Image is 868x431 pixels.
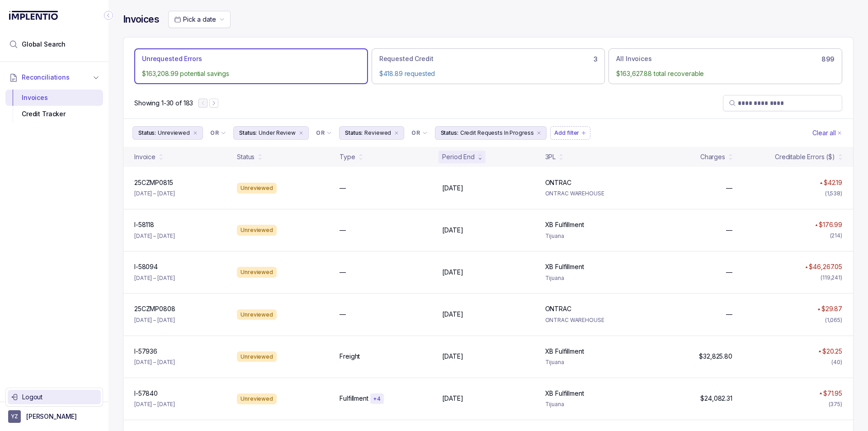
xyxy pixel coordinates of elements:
[132,126,203,140] button: Filter Chip Unreviewed
[237,351,277,362] div: Unreviewed
[535,129,542,137] div: remove content
[168,11,231,28] button: Date Range Picker
[726,268,732,277] p: —
[134,358,175,367] p: [DATE] – [DATE]
[134,48,842,84] ul: Action Tab Group
[134,400,175,409] p: [DATE] – [DATE]
[616,54,651,63] p: All Invoices
[339,126,404,140] button: Filter Chip Reviewed
[805,266,808,268] img: red pointer upwards
[340,394,368,403] p: Fulfillment
[545,304,571,313] p: ONTRAC
[545,189,637,198] p: ONTRAC WAREHOUSE
[829,400,842,409] div: (375)
[825,316,842,325] div: (1,065)
[340,352,360,361] p: Freight
[237,309,277,320] div: Unreviewed
[823,389,842,398] p: $71.95
[408,127,431,139] button: Filter Chip Connector undefined
[726,226,732,235] p: —
[442,184,463,193] p: [DATE]
[393,129,400,137] div: remove content
[811,126,844,140] button: Clear Filters
[825,189,842,198] div: (1,538)
[134,232,175,241] p: [DATE] – [DATE]
[699,352,732,361] p: $32,825.80
[123,13,159,26] h4: Invoices
[134,347,157,356] p: I-57936
[819,392,822,394] img: red pointer upwards
[22,393,97,402] p: Logout
[237,267,277,278] div: Unreviewed
[134,189,175,198] p: [DATE] – [DATE]
[442,394,463,403] p: [DATE]
[442,226,463,235] p: [DATE]
[821,273,842,282] div: (119,241)
[822,347,842,356] p: $20.25
[239,128,257,137] p: Status:
[812,128,836,137] p: Clear all
[821,304,842,313] p: $29.87
[545,274,637,283] p: Tijuana
[700,394,732,403] p: $24,082.31
[22,40,66,49] span: Global Search
[237,183,277,194] div: Unreviewed
[5,88,103,124] div: Reconciliations
[545,400,637,409] p: Tijuana
[312,127,335,139] button: Filter Chip Connector undefined
[616,69,835,78] p: $163,627.88 total recoverable
[379,69,598,78] p: $418.89 requested
[545,347,584,356] p: XB Fulfillment
[554,128,579,137] p: Add filter
[442,352,463,361] p: [DATE]
[726,310,732,319] p: —
[442,268,463,277] p: [DATE]
[550,126,590,140] button: Filter Chip Add filter
[13,106,96,122] div: Credit Tracker
[340,184,346,193] p: —
[441,128,458,137] p: Status:
[316,129,325,137] p: OR
[134,220,154,229] p: I-58118
[22,73,70,82] span: Reconciliations
[545,178,571,187] p: ONTRAC
[809,262,842,271] p: $46,267.05
[134,262,158,271] p: I-58094
[775,152,835,161] div: Creditable Errors ($)
[259,128,296,137] p: Under Review
[132,126,811,140] ul: Filter Group
[594,56,598,63] h6: 3
[134,178,173,187] p: 25CZMP0815
[379,54,434,63] p: Requested Credit
[830,231,842,240] div: (214)
[435,126,547,140] li: Filter Chip Credit Requests In Progress
[210,129,219,137] p: OR
[820,182,822,184] img: red pointer upwards
[142,69,360,78] p: $163,208.99 potential savings
[364,128,391,137] p: Reviewed
[345,128,363,137] p: Status:
[183,15,216,23] span: Pick a date
[138,128,156,137] p: Status:
[819,220,842,229] p: $176.99
[442,310,463,319] p: [DATE]
[233,126,309,140] button: Filter Chip Under Review
[340,152,355,161] div: Type
[103,10,114,21] div: Collapse Icon
[815,224,818,226] img: red pointer upwards
[237,152,255,161] div: Status
[340,310,346,319] p: —
[142,54,202,63] p: Unrequested Errors
[545,152,556,161] div: 3PL
[134,99,193,108] div: Remaining page entries
[26,412,77,421] p: [PERSON_NAME]
[411,129,420,137] p: OR
[209,99,218,108] button: Next Page
[817,308,820,310] img: red pointer upwards
[134,389,158,398] p: I-57840
[5,67,103,87] button: Reconciliations
[134,152,156,161] div: Invoice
